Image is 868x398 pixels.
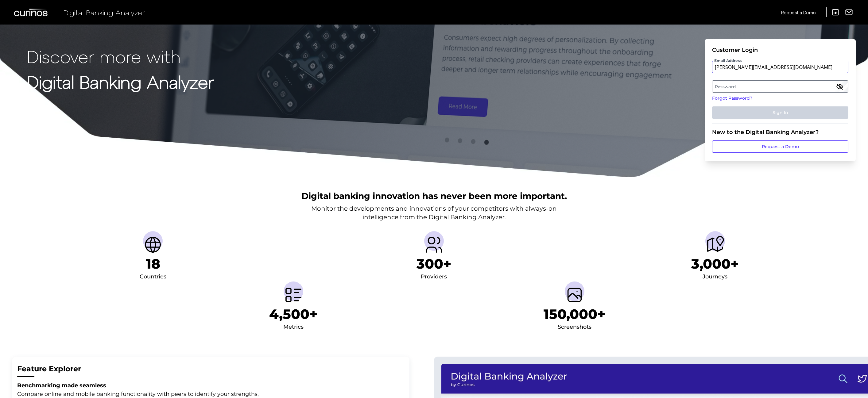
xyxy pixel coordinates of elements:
div: Screenshots [558,322,591,332]
img: Screenshots [565,285,584,305]
div: Journeys [703,272,727,282]
span: Request a Demo [781,10,816,15]
h1: 150,000+ [544,306,606,322]
span: Email Address [714,58,742,63]
a: Forgot Password? [712,95,848,101]
h1: 4,500+ [269,306,318,322]
img: Journeys [705,235,725,254]
p: Monitor the developments and innovations of your competitors with always-on intelligence from the... [311,204,557,221]
h2: Feature Explorer [17,364,405,374]
h1: 18 [146,256,160,272]
span: Digital Banking Analyzer [63,8,145,17]
a: Request a Demo [781,7,816,17]
strong: Benchmarking made seamless [17,382,106,389]
h1: 3,000+ [691,256,739,272]
img: Metrics [284,285,303,305]
div: Countries [140,272,166,282]
img: Providers [424,235,444,254]
div: Metrics [283,322,304,332]
strong: Digital Banking Analyzer [27,71,214,92]
h2: Digital banking innovation has never been more important. [301,190,567,202]
div: Customer Login [712,47,848,53]
p: Discover more with [27,47,214,66]
img: Curinos [14,9,48,16]
label: Password [712,81,848,92]
button: Sign In [712,106,848,119]
h1: 300+ [417,256,451,272]
a: Request a Demo [712,140,848,153]
div: Providers [421,272,447,282]
img: Countries [143,235,163,254]
div: New to the Digital Banking Analyzer? [712,129,848,136]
